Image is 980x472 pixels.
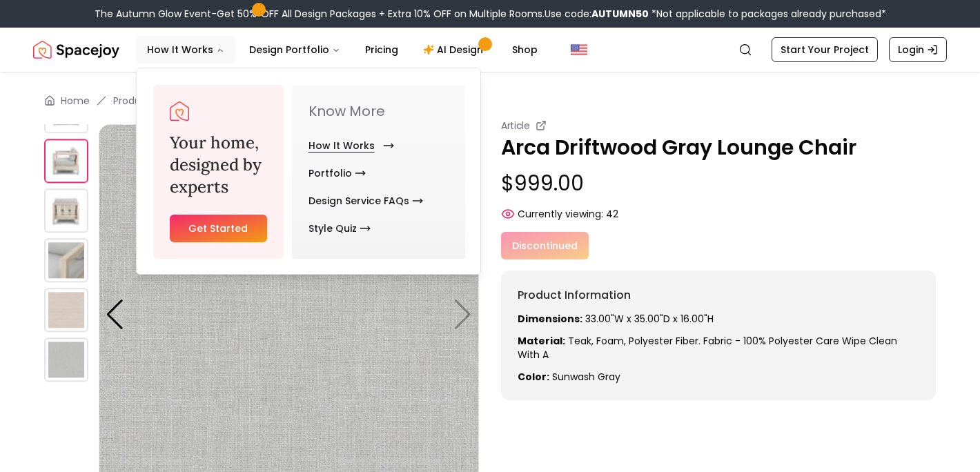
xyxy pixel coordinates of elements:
[649,7,886,21] span: *Not applicable to packages already purchased*
[308,132,389,159] a: How It Works
[44,139,88,183] img: https://storage.googleapis.com/spacejoy-main/assets/6253979955bc0a0036fde3e4/product_3_akcael288229
[113,94,178,108] a: Product-view
[591,7,649,21] b: AUTUMN50
[571,41,587,58] img: United States
[518,334,565,348] strong: Material:
[44,238,88,282] img: https://storage.googleapis.com/spacejoy-main/assets/6253979955bc0a0036fde3e4/product_5_029do8dmnie9i
[518,312,919,326] p: 33.00"W x 35.00"D x 16.00"H
[412,36,498,63] a: AI Design
[518,312,582,326] strong: Dimensions:
[136,36,549,63] nav: Main
[170,132,267,198] h3: Your home, designed by experts
[545,7,649,21] span: Use code:
[33,28,947,72] nav: Global
[238,36,351,63] button: Design Portfolio
[170,101,189,121] a: Spacejoy
[501,36,549,63] a: Shop
[61,94,90,108] a: Home
[308,187,423,215] a: Design Service FAQs
[44,188,88,233] img: https://storage.googleapis.com/spacejoy-main/assets/6253979955bc0a0036fde3e4/product_4_jhm84o793p1
[136,36,235,63] button: How It Works
[518,287,919,304] h6: Product Information
[889,37,947,62] a: Login
[137,68,482,275] div: How It Works
[95,7,886,21] div: The Autumn Glow Event-Get 50% OFF All Design Packages + Extra 10% OFF on Multiple Rooms.
[44,89,88,133] img: https://storage.googleapis.com/spacejoy-main/assets/6253979955bc0a0036fde3e4/product_2_ea59a03o4np6
[606,207,618,221] span: 42
[501,119,530,132] small: Article
[518,207,603,221] span: Currently viewing:
[170,101,189,121] img: Spacejoy Logo
[44,288,88,332] img: https://storage.googleapis.com/spacejoy-main/assets/6253979955bc0a0036fde3e4/product_0_g8apfb8g9l48
[501,135,936,160] p: Arca Driftwood Gray Lounge Chair
[308,215,371,242] a: Style Quiz
[44,337,88,382] img: https://storage.googleapis.com/spacejoy-main/assets/6253979955bc0a0036fde3e4/product_1_8nglgkpep8a5
[170,215,267,242] a: Get Started
[518,334,897,362] span: Teak, foam, polyester fiber. Fabric - 100% polyester Care Wipe clean with a
[552,370,620,384] span: sunwash gray
[501,171,936,196] p: $999.00
[308,101,449,121] p: Know More
[44,94,936,108] nav: breadcrumb
[354,36,409,63] a: Pricing
[33,36,119,63] img: Spacejoy Logo
[518,370,549,384] strong: Color:
[772,37,878,62] a: Start Your Project
[308,159,366,187] a: Portfolio
[33,36,119,63] a: Spacejoy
